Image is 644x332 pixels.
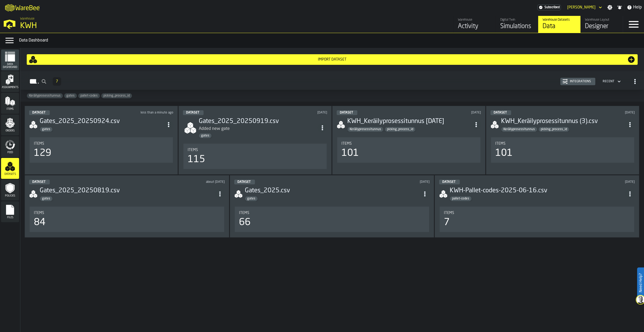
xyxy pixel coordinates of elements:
[1,201,19,222] li: menu Files
[444,211,630,215] div: Title
[245,197,258,201] span: gates
[494,111,507,114] span: Dataset
[1,180,19,201] li: menu Policies
[450,187,625,195] h3: KWH-Pallet-codes-2025-06-16.csv
[337,110,357,115] div: status-5 2
[567,5,596,10] div: DropdownMenuValue-Mikael Svennas
[1,158,19,179] li: menu Datasets
[230,175,434,238] div: ItemListCard-DashboardItemContainer
[34,142,44,146] span: Items
[337,136,481,164] section: card-DataDashboardCard
[29,136,173,164] section: card-DataDashboardCard
[25,175,229,238] div: ItemListCard-DashboardItemContainer
[337,137,480,163] div: stat-Items
[27,94,63,98] span: Keräilyprosessitunnus
[29,180,50,184] div: status-5 2
[500,18,534,22] div: Digital Twin
[341,142,476,146] div: Title
[340,111,353,114] span: Dataset
[32,111,46,114] span: Dataset
[1,63,19,69] span: Data Dashboard
[1,71,19,92] li: menu Assignments
[442,180,456,184] span: Dataset
[245,187,420,195] h3: Gates_2025.csv
[491,137,634,163] div: stat-Items
[199,126,230,132] div: Added new gate
[385,128,415,131] span: picking_process_id
[1,173,19,176] span: Datasets
[234,180,255,184] div: status-5 2
[20,17,34,21] span: Warehouse
[444,217,450,228] div: 7
[51,77,63,86] div: ButtonLoadMore-Load More-Prev-First-Last
[34,217,46,228] div: 84
[501,117,625,126] div: KWH_Keräilyprosessitunnus (3).csv
[1,129,19,132] span: Orders
[40,128,52,131] span: gates
[501,128,537,131] span: Keräilyprosessitunnus
[239,211,425,215] div: Title
[332,106,485,175] div: ItemListCard-DashboardItemContainer
[458,22,492,31] div: Activity
[20,21,163,31] div: KWH
[29,110,50,115] div: status-5 2
[585,18,619,22] div: Warehouse Layout
[490,110,511,115] div: status-5 2
[266,111,327,115] div: Updated: 19/09/2025, 9.18.02 Created: 19/09/2025, 9.16.05
[544,6,560,9] span: Subscribed
[348,128,383,131] span: Keräilyprosessitunnus
[495,148,513,158] div: 101
[235,207,429,232] div: stat-Items
[439,180,460,184] div: status-5 2
[623,16,644,33] label: button-toggle-Menu
[420,111,481,115] div: Updated: 05/09/2025, 9.27.40 Created: 05/09/2025, 9.26.20
[495,142,506,146] span: Items
[30,207,224,232] div: stat-Items
[638,268,643,298] label: Need Help?
[496,16,538,33] a: link-to-/wh/i/4fb45246-3b77-4bb5-b880-c337c3c5facb/simulations
[34,211,220,215] div: Title
[239,211,249,215] span: Items
[199,134,211,138] span: gates
[40,197,52,201] span: gates
[40,117,164,126] div: Gates_2025_20250924.csv
[199,117,318,126] div: Gates_2025_20250919.csv
[29,206,225,233] section: card-DataDashboardCard
[486,106,639,175] div: ItemListCard-DashboardItemContainer
[2,35,17,46] label: button-toggle-Data Menu
[574,111,635,115] div: Updated: 05/09/2025, 9.20.41 Created: 05/09/2025, 9.20.03
[585,22,619,31] div: Designer
[186,111,199,114] span: Dataset
[341,142,352,146] span: Items
[19,37,642,44] div: Data Dashboard
[1,136,19,157] li: menu Feed
[34,142,169,146] div: Title
[1,86,19,89] span: Assignments
[101,94,132,98] span: picking_process_id
[188,154,205,165] div: 115
[495,142,630,146] div: Title
[633,4,642,11] span: Help
[30,137,173,163] div: stat-Items
[183,110,204,115] div: status-5 2
[178,106,332,175] div: ItemListCard-DashboardItemContainer
[347,117,471,126] div: KWH_Keräilyprosessitunnus 2025-09-05
[34,211,44,215] span: Items
[601,78,622,85] div: DropdownMenuValue-4
[490,136,635,164] section: card-DataDashboardCard
[341,148,359,158] div: 101
[1,93,19,114] li: menu Items
[1,49,19,71] li: menu Data Dashboard
[188,148,198,152] span: Items
[548,180,635,184] div: Updated: 30/06/2025, 15.19.05 Created: 16/06/2025, 10.00.15
[27,54,638,65] button: button-Import Dataset
[25,106,178,175] div: ItemListCard-DashboardItemContainer
[343,180,430,184] div: Updated: 30/06/2025, 15.20.08 Created: 30/06/2025, 15.19.50
[458,18,492,22] div: Warehouse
